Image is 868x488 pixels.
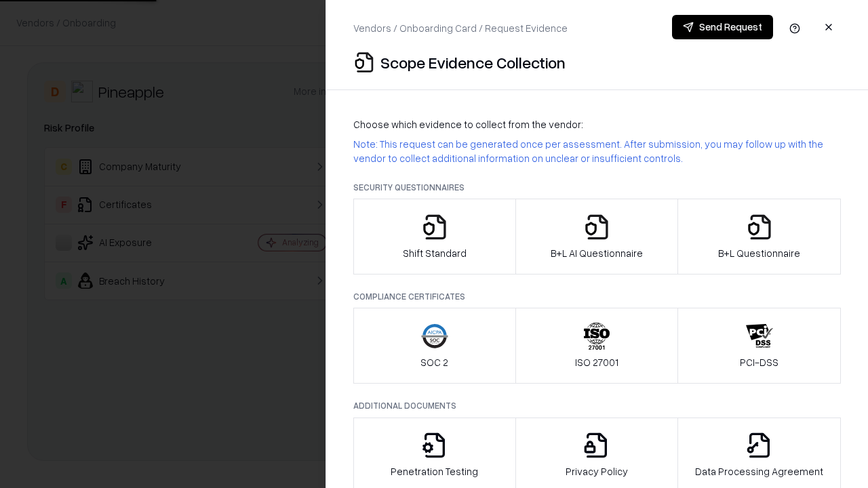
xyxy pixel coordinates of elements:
button: SOC 2 [353,308,516,384]
p: Compliance Certificates [353,291,841,302]
p: B+L AI Questionnaire [551,246,643,260]
p: Data Processing Agreement [695,464,823,479]
p: ISO 27001 [575,355,618,369]
p: Note: This request can be generated once per assessment. After submission, you may follow up with... [353,137,841,165]
p: Vendors / Onboarding Card / Request Evidence [353,21,568,35]
button: Send Request [672,15,773,39]
button: PCI-DSS [677,308,841,384]
p: Penetration Testing [391,464,478,479]
p: Security Questionnaires [353,182,841,193]
button: Shift Standard [353,199,516,274]
button: B+L AI Questionnaire [515,199,679,274]
p: Scope Evidence Collection [380,52,566,73]
p: Privacy Policy [566,464,628,479]
p: Additional Documents [353,400,841,411]
button: B+L Questionnaire [677,199,841,274]
p: PCI-DSS [740,355,778,369]
button: ISO 27001 [515,308,679,384]
p: Choose which evidence to collect from the vendor: [353,117,841,131]
p: SOC 2 [420,355,448,369]
p: B+L Questionnaire [718,246,800,260]
p: Shift Standard [403,246,467,260]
